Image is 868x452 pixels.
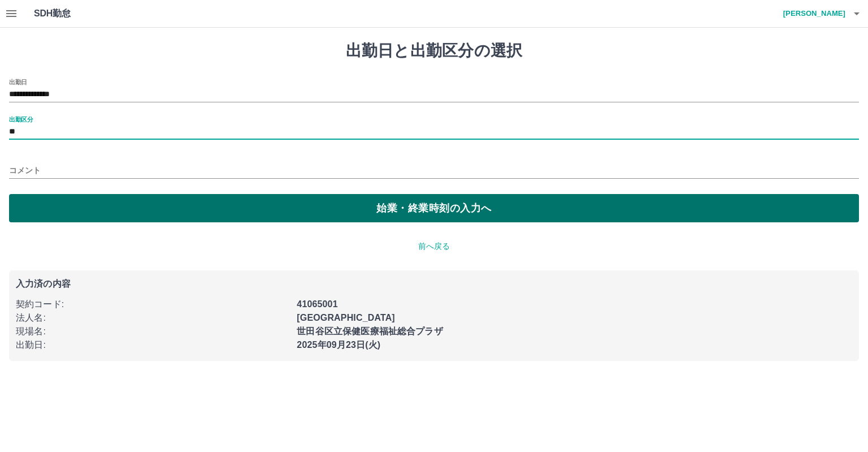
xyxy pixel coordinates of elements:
p: 入力済の内容 [16,279,852,289]
label: 出勤区分 [9,115,33,123]
label: 出勤日 [9,78,27,86]
p: 現場名 : [16,325,290,338]
p: 前へ戻る [9,240,859,252]
p: 契約コード : [16,298,290,311]
b: 2025年09月23日(火) [297,340,380,350]
button: 始業・終業時刻の入力へ [9,194,859,222]
p: 出勤日 : [16,338,290,352]
b: [GEOGRAPHIC_DATA] [297,313,395,322]
p: 法人名 : [16,311,290,325]
b: 世田谷区立保健医療福祉総合プラザ [297,326,442,336]
h1: 出勤日と出勤区分の選択 [9,41,859,61]
b: 41065001 [297,299,337,309]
